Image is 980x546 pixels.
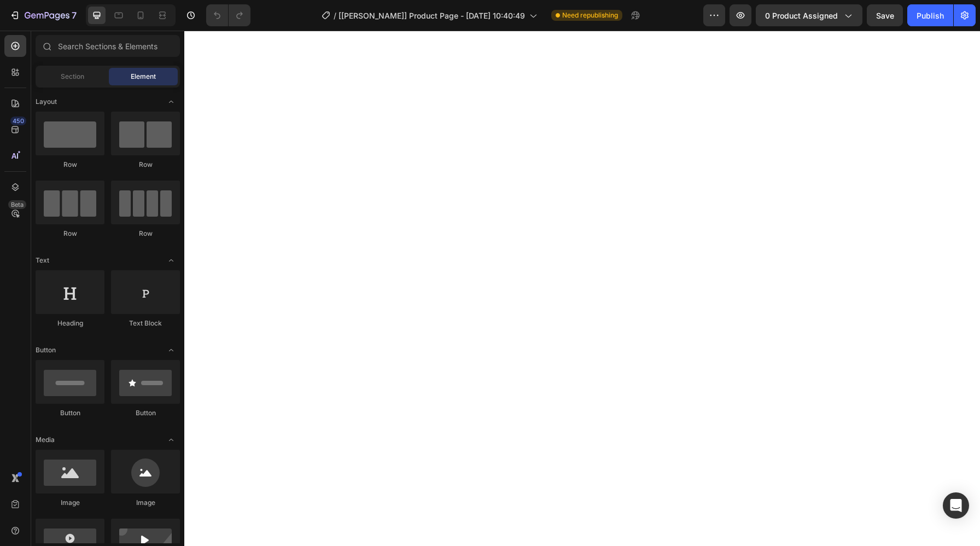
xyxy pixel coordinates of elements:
[10,117,26,125] div: 450
[36,255,49,265] span: Text
[162,93,180,111] span: Toggle open
[111,408,180,418] div: Button
[111,160,180,170] div: Row
[36,345,56,355] span: Button
[756,4,862,26] button: 0 product assigned
[917,10,944,21] div: Publish
[111,318,180,328] div: Text Block
[111,229,180,239] div: Row
[162,431,180,449] span: Toggle open
[36,435,55,445] span: Media
[8,200,26,209] div: Beta
[36,97,57,107] span: Layout
[162,341,180,359] span: Toggle open
[36,229,104,239] div: Row
[36,160,104,170] div: Row
[111,498,180,508] div: Image
[206,4,250,26] div: Undo/Redo
[867,4,903,26] button: Save
[562,10,618,20] span: Need republishing
[36,408,104,418] div: Button
[36,318,104,328] div: Heading
[61,72,84,82] span: Section
[36,498,104,508] div: Image
[943,492,969,519] div: Open Intercom Messenger
[36,35,180,57] input: Search Sections & Elements
[339,10,525,21] span: [[PERSON_NAME]] Product Page - [DATE] 10:40:49
[907,4,953,26] button: Publish
[184,31,980,546] iframe: Design area
[876,11,894,20] span: Save
[4,4,81,26] button: 7
[765,10,838,21] span: 0 product assigned
[334,10,336,21] span: /
[162,252,180,269] span: Toggle open
[131,72,156,82] span: Element
[72,9,77,22] p: 7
